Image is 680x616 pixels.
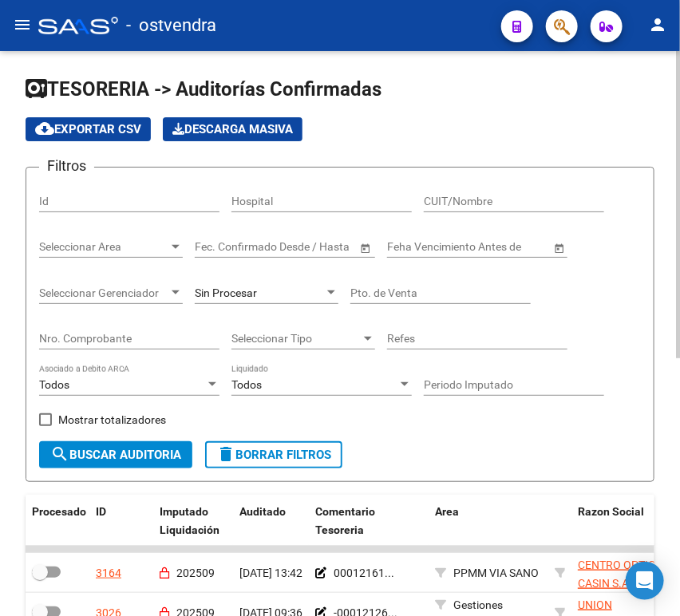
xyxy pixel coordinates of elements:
[216,444,235,464] mat-icon: delete
[334,567,394,579] span: 00012161...
[195,286,257,299] span: Sin Procesar
[309,495,429,547] datatable-header-cell: Comentario Tesoreria
[267,240,345,254] input: Fecha fin
[39,286,168,300] span: Seleccionar Gerenciador
[551,239,567,256] button: Open calendar
[50,448,181,462] span: Buscar Auditoria
[163,117,302,141] button: Descarga Masiva
[239,505,286,518] span: Auditado
[216,448,331,462] span: Borrar Filtros
[13,15,32,34] mat-icon: menu
[58,410,166,429] span: Mostrar totalizadores
[648,15,667,34] mat-icon: person
[35,122,141,136] span: Exportar CSV
[195,240,253,254] input: Fecha inicio
[233,495,309,547] datatable-header-cell: Auditado
[239,567,302,579] span: [DATE] 13:42
[357,239,374,256] button: Open calendar
[35,119,54,138] mat-icon: cloud_download
[39,441,192,468] button: Buscar Auditoria
[50,444,69,464] mat-icon: search
[153,495,233,547] datatable-header-cell: Imputado Liquidación
[96,564,121,582] div: 3164
[315,505,375,536] span: Comentario Tesoreria
[126,8,216,43] span: - ostvendra
[160,505,219,536] span: Imputado Liquidación
[205,441,342,468] button: Borrar Filtros
[172,122,293,136] span: Descarga Masiva
[578,559,663,590] span: CENTRO OPTICO CASIN S.A.
[626,562,664,600] div: Open Intercom Messenger
[163,117,302,141] app-download-masive: Descarga masiva de comprobantes (adjuntos)
[578,505,644,518] span: Razon Social
[39,240,168,254] span: Seleccionar Area
[96,505,106,518] span: ID
[435,505,459,518] span: Area
[39,378,69,391] span: Todos
[231,332,361,346] span: Seleccionar Tipo
[26,78,382,101] span: TESORERIA -> Auditorías Confirmadas
[39,155,94,177] h3: Filtros
[231,378,262,391] span: Todos
[26,117,151,141] button: Exportar CSV
[453,567,539,579] span: PPMM VIA SANO
[89,495,153,547] datatable-header-cell: ID
[26,495,89,547] datatable-header-cell: Procesado
[429,495,548,547] datatable-header-cell: Area
[176,567,215,579] span: 202509
[32,505,86,518] span: Procesado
